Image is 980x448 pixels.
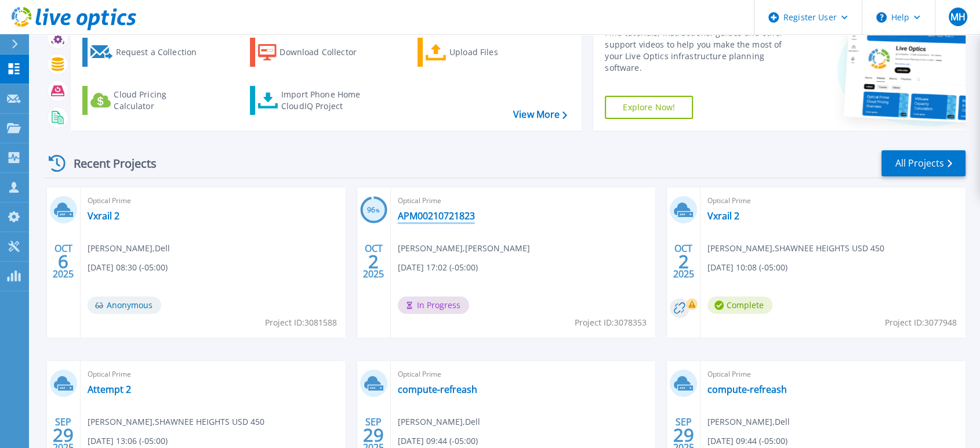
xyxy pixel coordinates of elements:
span: [DATE] 09:44 (-05:00) [707,435,787,447]
a: View More [513,109,567,120]
a: Attempt 2 [88,384,131,395]
span: Optical Prime [707,368,959,381]
a: Explore Now! [605,96,693,119]
div: Cloud Pricing Calculator [114,89,206,112]
span: 29 [363,430,384,440]
span: Complete [707,297,772,314]
span: Anonymous [88,297,161,314]
h3: 96 [360,204,387,217]
span: In Progress [398,297,469,314]
div: Download Collector [280,41,372,64]
span: 2 [368,256,379,266]
a: APM00210721823 [398,210,475,222]
span: [DATE] 09:44 (-05:00) [398,435,478,447]
div: OCT 2025 [362,240,384,283]
span: Optical Prime [88,194,339,207]
span: [DATE] 17:02 (-05:00) [398,261,478,274]
div: Request a Collection [115,41,208,64]
span: MH [950,12,965,21]
span: [PERSON_NAME] , Dell [88,242,170,255]
span: 2 [678,256,689,266]
span: Optical Prime [707,194,959,207]
a: Request a Collection [82,38,212,67]
span: Optical Prime [88,368,339,381]
span: [PERSON_NAME] , Dell [398,416,480,428]
a: All Projects [881,150,966,176]
span: Project ID: 3078353 [575,316,647,329]
span: 29 [673,430,694,440]
span: Project ID: 3081588 [265,316,337,329]
a: Vxrail 2 [707,210,739,222]
span: Project ID: 3077948 [885,316,957,329]
span: % [376,207,380,214]
a: compute-refreash [707,384,787,395]
div: OCT 2025 [673,240,695,283]
span: 6 [58,256,68,266]
span: [PERSON_NAME] , Dell [707,416,790,428]
span: 29 [53,430,74,440]
a: Cloud Pricing Calculator [82,86,212,115]
span: [PERSON_NAME] , SHAWNEE HEIGHTS USD 450 [88,416,264,428]
div: Find tutorials, instructional guides and other support videos to help you make the most of your L... [605,27,793,74]
a: compute-refreash [398,384,477,395]
span: [DATE] 08:30 (-05:00) [88,261,168,274]
span: [PERSON_NAME] , SHAWNEE HEIGHTS USD 450 [707,242,884,255]
span: [DATE] 13:06 (-05:00) [88,435,168,447]
div: OCT 2025 [52,240,74,283]
div: Recent Projects [45,149,172,178]
div: Import Phone Home CloudIQ Project [281,89,372,112]
span: Optical Prime [398,368,649,381]
div: Upload Files [449,41,542,64]
span: [PERSON_NAME] , [PERSON_NAME] [398,242,530,255]
span: [DATE] 10:08 (-05:00) [707,261,787,274]
a: Download Collector [250,38,379,67]
a: Vxrail 2 [88,210,119,222]
span: Optical Prime [398,194,649,207]
a: Upload Files [418,38,547,67]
